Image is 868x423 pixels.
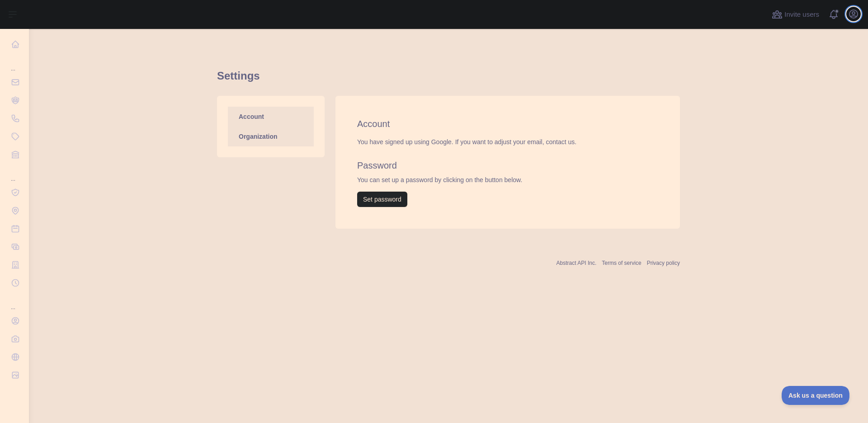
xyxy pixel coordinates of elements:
[770,7,821,22] button: Invite users
[784,9,819,20] span: Invite users
[357,137,658,207] div: You have signed up using Google. If you want to adjust your email, You can set up a password by c...
[557,260,597,266] a: Abstract API Inc.
[647,260,680,266] a: Privacy policy
[217,69,680,90] h1: Settings
[228,127,314,146] a: Organization
[357,117,658,130] h2: Account
[782,386,850,405] iframe: Toggle Customer Support
[7,164,22,183] div: ...
[357,192,407,207] button: Set password
[228,107,314,127] a: Account
[7,293,22,311] div: ...
[602,260,641,266] a: Terms of service
[7,54,22,72] div: ...
[546,138,576,146] a: contact us.
[357,159,658,172] h2: Password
